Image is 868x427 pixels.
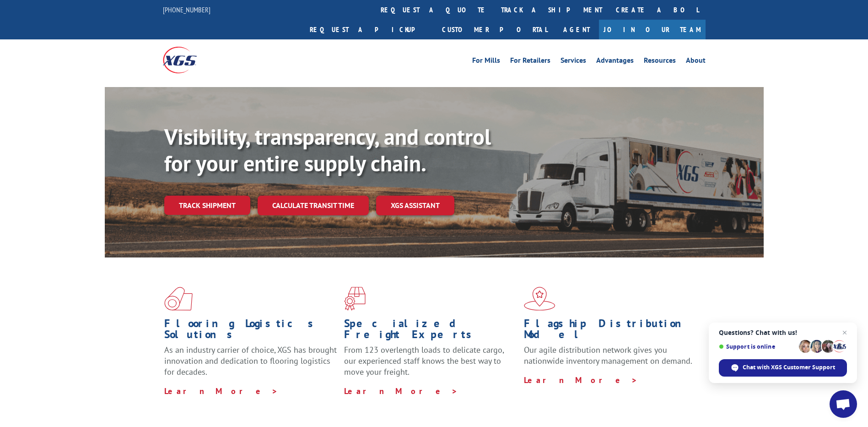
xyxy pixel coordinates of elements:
[164,386,278,396] a: Learn More >
[743,363,835,372] span: Chat with XGS Customer Support
[830,390,857,418] div: Open chat
[344,287,366,311] img: xgs-icon-focused-on-flooring-red
[719,329,847,336] span: Questions? Chat with us!
[719,343,796,350] span: Support is online
[839,327,850,338] span: Close chat
[524,375,638,385] a: Learn More >
[719,359,847,377] div: Chat with XGS Customer Support
[303,20,435,39] a: Request a pickup
[344,386,458,396] a: Learn More >
[163,5,210,14] a: [PHONE_NUMBER]
[164,196,250,215] a: Track shipment
[524,318,697,345] h1: Flagship Distribution Model
[524,345,692,366] span: Our agile distribution network gives you nationwide inventory management on demand.
[164,122,491,177] b: Visibility, transparency, and control for your entire supply chain.
[376,196,454,215] a: XGS ASSISTANT
[164,345,337,377] span: As an industry carrier of choice, XGS has brought innovation and dedication to flooring logistics...
[472,57,500,67] a: For Mills
[344,345,517,385] p: From 123 overlength loads to delicate cargo, our experienced staff knows the best way to move you...
[599,20,706,39] a: Join Our Team
[644,57,676,67] a: Resources
[561,57,586,67] a: Services
[258,196,369,215] a: Calculate transit time
[510,57,550,67] a: For Retailers
[524,287,555,311] img: xgs-icon-flagship-distribution-model-red
[344,318,517,345] h1: Specialized Freight Experts
[164,318,337,345] h1: Flooring Logistics Solutions
[686,57,706,67] a: About
[164,287,193,311] img: xgs-icon-total-supply-chain-intelligence-red
[435,20,554,39] a: Customer Portal
[554,20,599,39] a: Agent
[596,57,634,67] a: Advantages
